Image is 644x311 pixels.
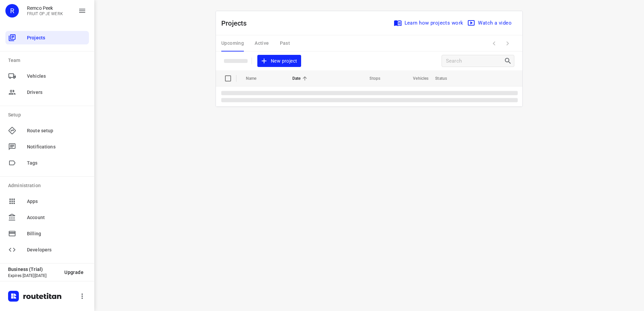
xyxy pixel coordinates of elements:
div: Tags [5,156,89,170]
span: Stops [361,74,380,82]
div: Notifications [5,140,89,153]
div: Search [504,57,514,65]
p: Expires [DATE][DATE] [8,273,59,278]
span: Developers [27,246,86,253]
span: Date [292,74,310,82]
span: Next Page [501,37,514,50]
span: Upgrade [64,270,84,275]
div: Drivers [5,85,89,99]
div: R [5,4,19,18]
span: Drivers [27,89,86,96]
span: Account [27,214,86,221]
div: Projects [5,31,89,44]
p: Business (Trial) [8,267,59,272]
span: Apps [27,198,86,205]
span: Vehicles [27,73,86,80]
div: Route setup [5,124,89,137]
span: Billing [27,230,86,237]
span: Name [246,74,265,82]
div: Account [5,211,89,224]
p: Administration [8,182,89,189]
button: New project [257,55,301,67]
p: Projects [221,18,252,28]
button: Upgrade [59,266,89,278]
div: Billing [5,227,89,240]
p: Team [8,57,89,64]
div: Developers [5,243,89,256]
span: Route setup [27,127,86,134]
span: New project [261,57,297,65]
span: Vehicles [404,74,428,82]
div: Apps [5,195,89,208]
p: FRUIT OP JE WERK [27,11,63,16]
div: Vehicles [5,69,89,83]
span: Tags [27,160,86,167]
span: Projects [27,34,86,41]
span: Notifications [27,143,86,150]
span: Status [435,74,456,82]
span: Previous Page [487,37,501,50]
p: Setup [8,111,89,118]
input: Search projects [446,56,504,66]
p: Remco Peek [27,5,63,11]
